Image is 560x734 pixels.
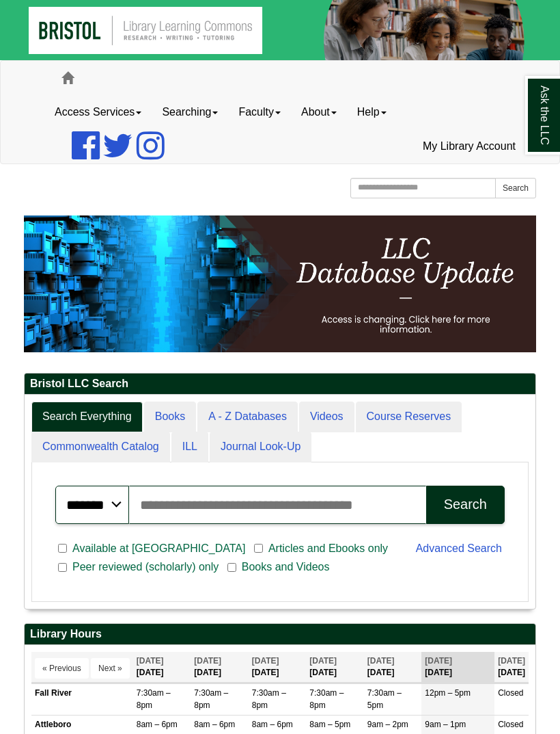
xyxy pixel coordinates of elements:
span: 12pm – 5pm [425,688,471,698]
th: [DATE] [494,652,529,683]
span: [DATE] [309,656,337,666]
span: 8am – 5pm [309,720,350,729]
span: Closed [498,720,523,729]
span: 7:30am – 8pm [252,688,286,709]
span: 8am – 6pm [137,720,178,729]
span: [DATE] [367,656,395,666]
a: Search Everything [31,402,143,432]
input: Available at [GEOGRAPHIC_DATA] [58,542,67,555]
a: Help [347,95,397,129]
span: Peer reviewed (scholarly) only [67,559,224,575]
span: Available at [GEOGRAPHIC_DATA] [67,540,251,557]
a: Searching [152,95,228,129]
span: [DATE] [425,656,452,666]
img: HTML tutorial [24,215,536,352]
td: Fall River [31,684,133,715]
span: Articles and Ebooks only [263,540,393,557]
th: [DATE] [306,652,364,683]
h2: Library Hours [25,624,535,645]
a: My Library Account [412,129,526,163]
span: 9am – 2pm [367,720,408,729]
span: [DATE] [194,656,221,666]
button: Search [426,486,505,524]
input: Peer reviewed (scholarly) only [58,562,67,574]
th: [DATE] [191,652,249,683]
a: Commonwealth Catalog [31,432,170,462]
span: [DATE] [252,656,279,666]
a: Course Reserves [356,402,462,432]
div: Search [444,497,487,512]
span: 8am – 6pm [252,720,293,729]
button: « Previous [35,658,89,679]
input: Articles and Ebooks only [254,542,263,555]
span: 8am – 6pm [194,720,235,729]
th: [DATE] [249,652,307,683]
h2: Bristol LLC Search [25,373,535,395]
span: [DATE] [498,656,525,666]
th: [DATE] [364,652,422,683]
span: Closed [498,688,523,698]
a: Faculty [228,95,291,129]
a: Journal Look-Up [210,432,311,462]
a: A - Z Databases [197,402,298,432]
span: 9am – 1pm [425,720,466,729]
a: Access Services [44,95,152,129]
th: [DATE] [133,652,191,683]
a: ILL [171,432,208,462]
span: 7:30am – 8pm [309,688,344,709]
span: [DATE] [137,656,164,666]
span: 7:30am – 8pm [194,688,228,709]
a: Advanced Search [416,542,502,554]
td: Attleboro [31,715,133,734]
span: 7:30am – 8pm [137,688,171,709]
a: Videos [299,402,354,432]
a: About [291,95,347,129]
span: 7:30am – 5pm [367,688,402,709]
button: Search [495,178,536,198]
button: Next » [91,658,130,679]
input: Books and Videos [227,562,236,574]
th: [DATE] [421,652,494,683]
span: Books and Videos [236,559,335,575]
a: Books [144,402,196,432]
